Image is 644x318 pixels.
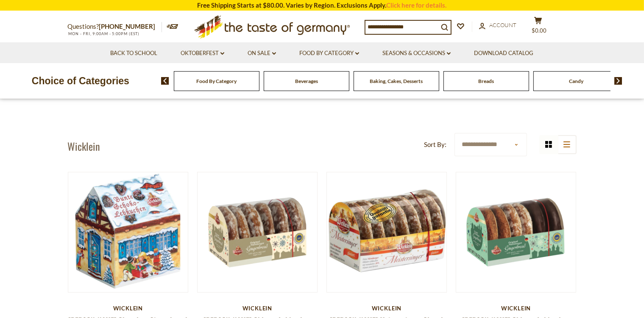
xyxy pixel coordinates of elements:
div: Wicklein [68,305,189,312]
div: Wicklein [326,305,447,312]
div: Wicklein [456,305,577,312]
a: Click here for details. [387,1,447,9]
img: Wicklein [456,172,576,292]
p: Questions? [68,21,162,32]
img: previous arrow [161,77,169,85]
a: Food By Category [196,78,237,84]
img: Wicklein [68,172,188,292]
a: On Sale [248,49,276,58]
a: [PHONE_NUMBER] [99,22,156,30]
a: Breads [478,78,494,84]
a: Account [479,21,517,30]
span: Account [490,22,517,28]
a: Candy [569,78,583,84]
a: Back to School [110,49,157,58]
span: MON - FRI, 9:00AM - 5:00PM (EST) [68,31,140,36]
img: Wicklein [198,172,318,292]
h1: Wicklein [68,140,100,152]
button: $0.00 [526,17,551,38]
a: Beverages [295,78,318,84]
img: Wicklein [327,172,447,292]
img: next arrow [614,77,622,85]
a: Baking, Cakes, Desserts [370,78,423,84]
a: Seasons & Occasions [382,49,451,58]
a: Download Catalog [474,49,533,58]
label: Sort By: [424,139,446,150]
a: Oktoberfest [181,49,224,58]
a: Food By Category [299,49,359,58]
span: $0.00 [532,27,546,34]
div: Wicklein [197,305,318,312]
